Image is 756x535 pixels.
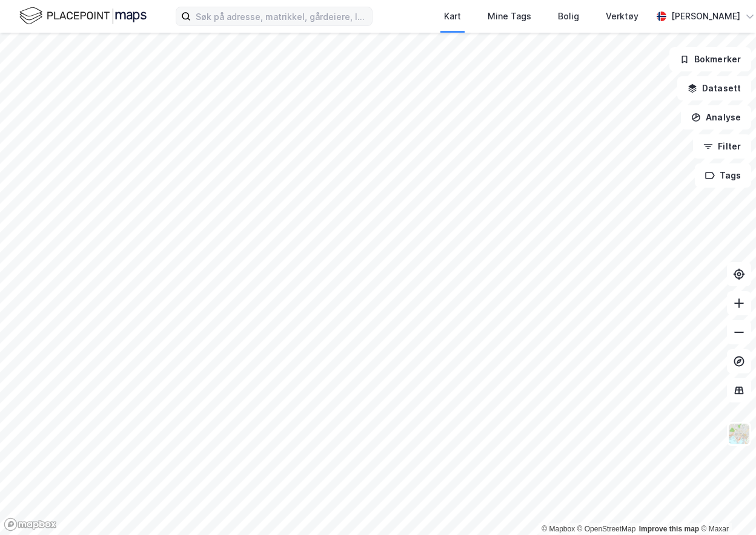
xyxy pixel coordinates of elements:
[639,525,699,533] a: Improve this map
[728,422,751,445] img: Z
[542,525,575,533] a: Mapbox
[488,9,531,24] div: Mine Tags
[577,525,636,533] a: OpenStreetMap
[695,477,756,535] div: Kontrollprogram for chat
[695,163,751,188] button: Tags
[695,477,756,535] iframe: Chat Widget
[669,47,751,71] button: Bokmerker
[677,76,751,100] button: Datasett
[606,9,638,24] div: Verktøy
[444,9,461,24] div: Kart
[4,517,57,531] a: Mapbox homepage
[191,7,372,25] input: Søk på adresse, matrikkel, gårdeiere, leietakere eller personer
[681,105,751,130] button: Analyse
[693,134,751,159] button: Filter
[671,9,740,24] div: [PERSON_NAME]
[19,5,147,27] img: logo.f888ab2527a4732fd821a326f86c7f29.svg
[558,9,579,24] div: Bolig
